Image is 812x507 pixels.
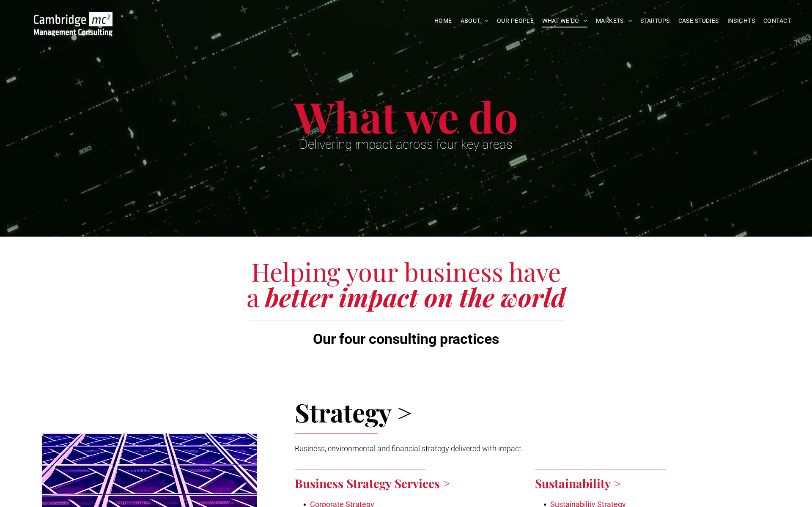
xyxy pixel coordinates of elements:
a: INSIGHTS [723,14,759,27]
a: Sustainability > [535,475,621,491]
a: CONTACT [759,14,795,27]
span: Our four consulting practices [313,330,499,347]
a: WHAT WE DO [538,14,592,27]
span: What we do [294,88,518,144]
span: Helping your business have a [247,254,561,313]
img: Go to Homepage [34,12,112,36]
a: Business Strategy Services > [295,475,450,491]
a: CASE STUDIES [674,14,723,27]
span: better impact on the world [265,280,566,313]
span: Delivering impact across four key areas [299,137,513,152]
a: ABOUT [456,14,493,27]
span: Business, environmental and financial strategy delivered with impact. [295,444,523,453]
a: MARKETS [592,14,636,27]
a: HOME [430,14,456,27]
a: OUR PEOPLE [493,14,538,27]
span: Strategy > [295,395,412,429]
a: STARTUPS [636,14,674,27]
